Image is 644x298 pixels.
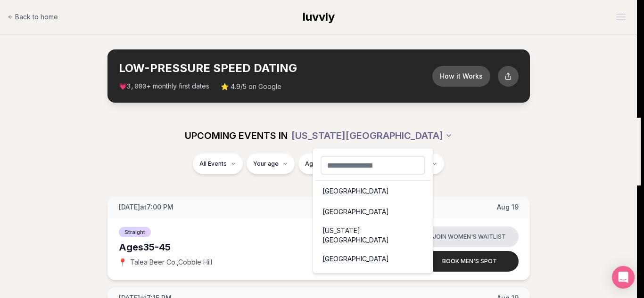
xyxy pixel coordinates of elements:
div: [GEOGRAPHIC_DATA] [315,249,431,269]
div: [GEOGRAPHIC_DATA] [315,201,431,222]
div: [US_STATE][GEOGRAPHIC_DATA] [313,148,433,274]
div: [GEOGRAPHIC_DATA] [315,181,431,201]
div: [US_STATE], D.C. [315,269,431,290]
div: [US_STATE][GEOGRAPHIC_DATA] [315,222,431,249]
